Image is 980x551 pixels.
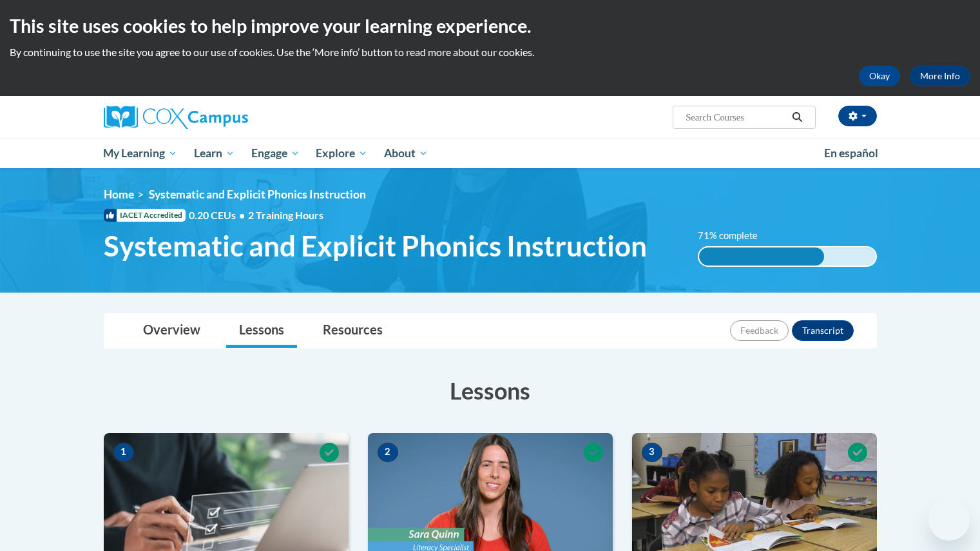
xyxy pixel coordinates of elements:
span: Learn [194,146,235,161]
a: En español [816,140,887,167]
div: 71% complete [699,247,824,266]
a: My Learning [95,139,186,168]
a: Resources [310,314,396,348]
span: 1 [113,443,134,462]
h2: This site uses cookies to help improve your learning experience. [10,13,970,39]
span: • [239,209,245,221]
a: Cox Campus [104,106,349,129]
a: More Info [910,66,970,86]
button: Search [787,110,807,125]
a: Learn [186,139,243,168]
a: Lessons [226,314,297,348]
span: Systematic and Explicit Phonics Instruction [104,229,647,263]
span: 2 [378,443,398,462]
a: Overview [130,314,213,348]
button: Feedback [730,320,789,341]
span: En español [824,146,878,160]
a: Engage [243,139,308,168]
span: Explore [316,146,367,161]
button: Transcript [792,320,854,341]
span: 0.20 CEUs [189,208,248,222]
img: Cox Campus [104,106,248,129]
a: Home [104,188,134,201]
iframe: Button to launch messaging window [928,499,970,541]
span: My Learning [103,146,177,161]
span: Systematic and Explicit Phonics Instruction [149,188,366,201]
input: Search Courses [684,110,787,125]
span: IACET Accredited [104,209,186,222]
button: Okay [859,66,900,86]
button: Account Settings [838,106,877,126]
span: Engage [251,146,300,161]
h3: Lessons [104,374,877,407]
div: Main menu [84,139,896,168]
span: About [384,146,428,161]
label: 71% complete [698,229,772,243]
span: 3 [642,443,662,462]
span: 2 Training Hours [248,209,323,221]
a: Explore [307,139,376,168]
a: About [376,139,436,168]
p: By continuing to use the site you agree to our use of cookies. Use the ‘More info’ button to read... [10,45,970,59]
